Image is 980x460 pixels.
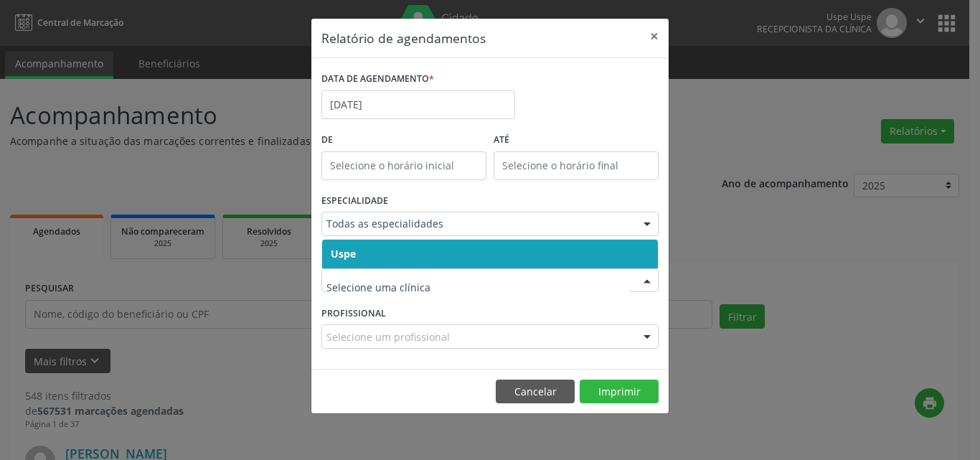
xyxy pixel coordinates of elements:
[331,247,356,260] span: Uspe
[494,151,659,180] input: Selecione o horário final
[580,380,659,404] button: Imprimir
[640,19,669,54] button: Close
[321,90,515,119] input: Selecione uma data ou intervalo
[326,217,629,231] span: Todas as especialidades
[326,273,629,302] input: Selecione uma clínica
[321,190,388,212] label: ESPECIALIDADE
[326,329,450,344] span: Selecione um profissional
[321,302,386,324] label: PROFISSIONAL
[496,380,575,404] button: Cancelar
[321,129,486,151] label: De
[321,68,434,90] label: DATA DE AGENDAMENTO
[321,29,486,47] h5: Relatório de agendamentos
[321,151,486,180] input: Selecione o horário inicial
[494,129,659,151] label: ATÉ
